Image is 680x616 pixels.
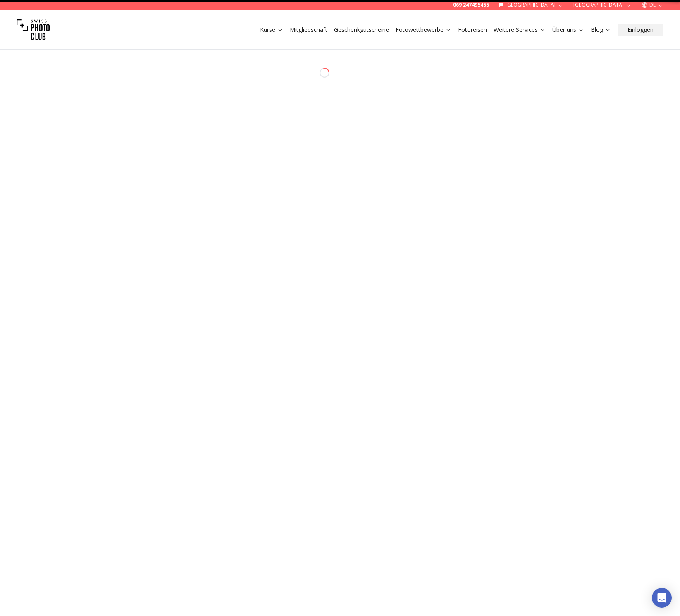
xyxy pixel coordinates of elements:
[455,24,490,36] button: Fotoreisen
[458,26,487,34] a: Fotoreisen
[652,588,672,608] div: Open Intercom Messenger
[453,2,489,8] a: 069 247495455
[286,24,331,36] button: Mitgliedschaft
[257,24,286,36] button: Kurse
[618,24,663,36] button: Einloggen
[290,26,327,34] a: Mitgliedschaft
[331,24,392,36] button: Geschenkgutscheine
[587,24,614,36] button: Blog
[396,26,451,34] a: Fotowettbewerbe
[552,26,584,34] a: Über uns
[494,26,546,34] a: Weitere Services
[490,24,549,36] button: Weitere Services
[17,13,50,46] img: Swiss photo club
[392,24,455,36] button: Fotowettbewerbe
[334,26,389,34] a: Geschenkgutscheine
[549,24,587,36] button: Über uns
[591,26,611,34] a: Blog
[260,26,283,34] a: Kurse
